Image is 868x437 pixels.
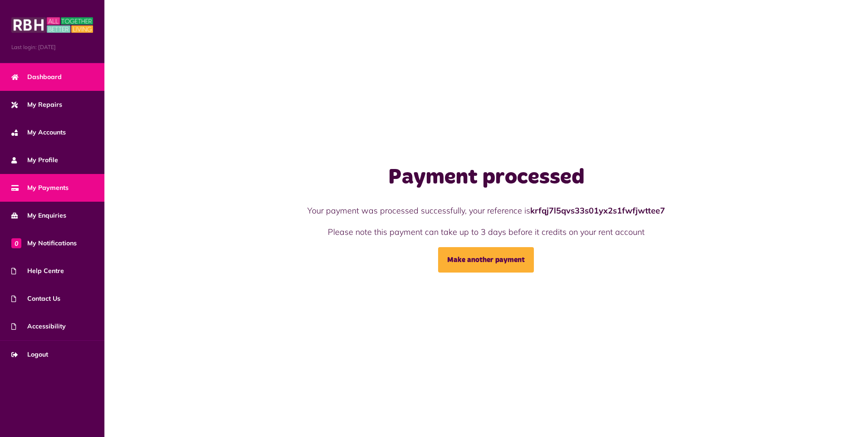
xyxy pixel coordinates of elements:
span: 0 [11,238,21,248]
span: My Profile [11,155,58,165]
p: Your payment was processed successfully, your reference is [232,204,741,217]
span: Last login: [DATE] [11,43,93,51]
span: Logout [11,350,48,359]
span: My Enquiries [11,211,66,220]
span: My Accounts [11,128,66,137]
img: MyRBH [11,16,93,34]
span: My Notifications [11,238,77,248]
strong: krfqj7l5qvs33s01yx2s1fwfjwttee7 [530,205,665,216]
h1: Payment processed [232,164,741,191]
span: Accessibility [11,322,66,331]
span: Help Centre [11,266,64,276]
span: My Payments [11,183,69,193]
a: Make another payment [438,247,534,273]
span: My Repairs [11,100,62,109]
span: Dashboard [11,72,62,82]
span: Contact Us [11,294,60,303]
p: Please note this payment can take up to 3 days before it credits on your rent account [232,226,741,238]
